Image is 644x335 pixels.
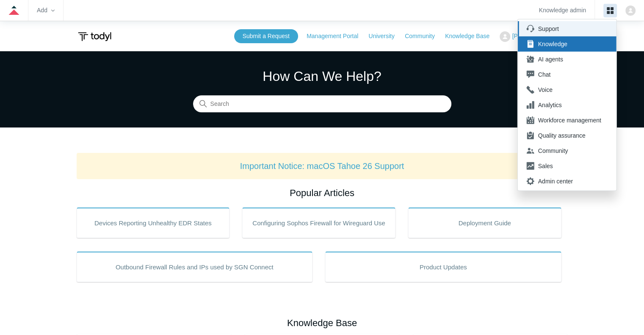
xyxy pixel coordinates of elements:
[242,208,395,238] a: Configuring Sophos Firewall for Wireguard Use
[625,6,636,16] zd-hc-trigger: Click your profile icon to open the profile menu
[234,29,298,43] a: Submit a Request
[405,32,443,41] a: Community
[240,161,404,171] a: Important Notice: macOS Tahoe 26 Support
[539,8,586,13] a: Knowledge admin
[445,32,498,41] a: Knowledge Base
[37,8,55,13] zd-hc-trigger: Add
[500,31,567,42] button: [PERSON_NAME]
[325,252,561,282] a: Product Updates
[77,252,313,282] a: Outbound Firewall Rules and IPs used by SGN Connect
[512,33,561,39] span: [PERSON_NAME]
[77,186,568,200] h2: Popular Articles
[77,316,568,330] h2: Knowledge Base
[307,32,367,41] a: Management Portal
[408,208,561,238] a: Deployment Guide
[77,208,230,238] a: Devices Reporting Unhealthy EDR States
[368,32,403,41] a: University
[625,6,636,16] img: user avatar
[193,96,451,113] input: Search
[193,66,451,86] h1: How Can We Help?
[77,29,113,44] img: Todyl Support Center Help Center home page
